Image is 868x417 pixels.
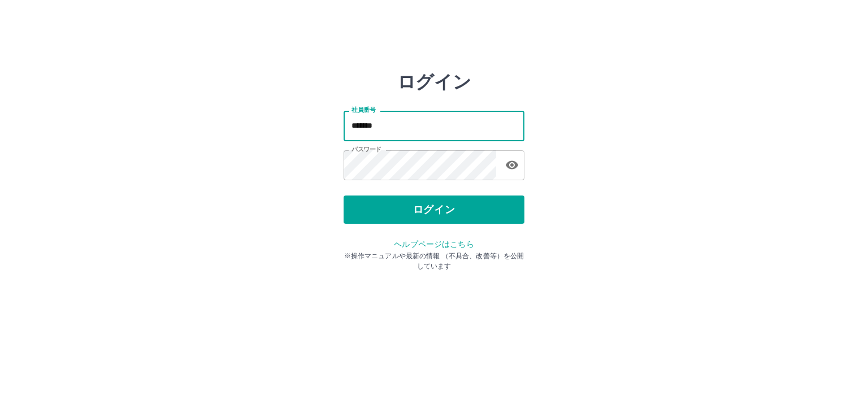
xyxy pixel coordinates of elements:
[394,240,474,249] a: ヘルプページはこちら
[397,71,471,93] h2: ログイン
[351,145,381,154] label: パスワード
[351,106,375,114] label: 社員番号
[344,251,524,271] p: ※操作マニュアルや最新の情報 （不具合、改善等）を公開しています
[344,196,524,224] button: ログイン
